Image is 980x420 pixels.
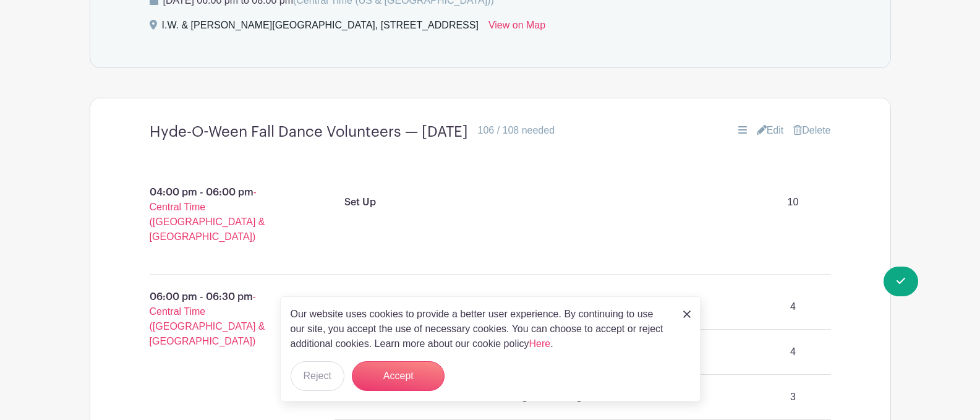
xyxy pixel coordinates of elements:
[765,190,821,215] p: 10
[683,311,691,318] img: close_button-5f87c8562297e5c2d7936805f587ecaba9071eb48480494691a3f1689db116b3.svg
[757,123,784,138] a: Edit
[765,340,821,364] p: 4
[488,18,545,38] a: View on Map
[478,123,555,138] div: 106 / 108 needed
[120,180,305,249] p: 04:00 pm - 06:00 pm
[291,307,670,351] p: Our website uses cookies to provide a better user experience. By continuing to use our site, you ...
[120,285,305,354] p: 06:00 pm - 06:30 pm
[352,361,445,391] button: Accept
[793,123,830,138] a: Delete
[344,195,376,210] p: Set Up
[765,385,821,409] p: 3
[162,18,479,38] div: I.W. & [PERSON_NAME][GEOGRAPHIC_DATA], [STREET_ADDRESS]
[291,361,344,391] button: Reject
[529,338,551,349] a: Here
[150,123,468,141] h4: Hyde-O-Ween Fall Dance Volunteers — [DATE]
[765,294,821,319] p: 4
